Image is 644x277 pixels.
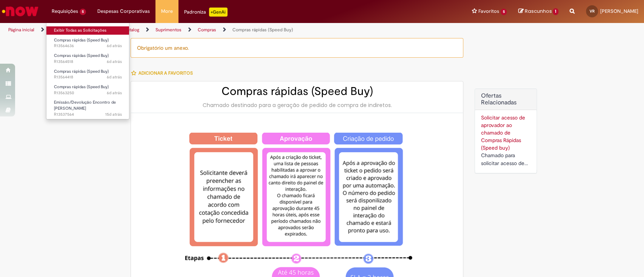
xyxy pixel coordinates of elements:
a: Aberto R13564518 : Compras rápidas (Speed Buy) [46,52,129,66]
img: ServiceNow [1,4,40,19]
span: 6d atrás [107,59,122,64]
span: 15d atrás [105,112,122,117]
a: Rascunhos [518,8,558,15]
h2: Ofertas Relacionadas [481,93,531,106]
span: R13563250 [54,90,122,96]
span: [PERSON_NAME] [600,8,638,14]
span: Emissão/Devolução Encontro de [PERSON_NAME] [54,99,116,111]
span: 1 [553,8,558,15]
a: Página inicial [8,27,34,33]
span: Compras rápidas (Speed Buy) [54,69,109,74]
span: 6d atrás [107,74,122,80]
time: 24/09/2025 17:25:14 [107,74,122,80]
span: Despesas Corporativas [97,8,150,15]
div: Ofertas Relacionadas [475,89,537,173]
p: +GenAi [209,8,227,17]
span: More [161,8,173,15]
ul: Trilhas de página [6,23,424,37]
div: Chamado para solicitar acesso de aprovador ao ticket de Speed buy [481,152,531,167]
time: 24/09/2025 17:38:53 [107,59,122,64]
span: Compras rápidas (Speed Buy) [54,37,109,43]
span: R13537564 [54,112,122,118]
time: 24/09/2025 14:23:11 [107,90,122,96]
ul: Requisições [46,23,129,119]
div: Obrigatório um anexo. [131,38,463,58]
a: Solicitar acesso de aprovador ao chamado de Compras Rápidas (Speed buy) [481,114,525,151]
time: 15/09/2025 20:00:38 [105,112,122,117]
a: Compras rápidas (Speed Buy) [232,27,293,33]
span: VR [590,9,595,14]
a: Exibir Todas as Solicitações [46,26,129,35]
span: Rascunhos [524,8,552,15]
span: 6d atrás [107,90,122,96]
a: Aberto R13563250 : Compras rápidas (Speed Buy) [46,83,129,97]
span: R13564518 [54,59,122,65]
span: R13564636 [54,43,122,49]
a: Suprimentos [155,27,181,33]
a: Aberto R13564418 : Compras rápidas (Speed Buy) [46,67,129,81]
time: 24/09/2025 18:09:30 [107,43,122,49]
a: Aberto R13537564 : Emissão/Devolução Encontro de Contas Fornecedor [46,98,129,115]
a: Aberto R13564636 : Compras rápidas (Speed Buy) [46,36,129,50]
div: Padroniza [184,8,227,17]
span: Requisições [52,8,78,15]
span: Compras rápidas (Speed Buy) [54,84,109,90]
span: 5 [501,9,507,15]
span: 6d atrás [107,43,122,49]
a: Compras [198,27,216,33]
span: Compras rápidas (Speed Buy) [54,53,109,58]
div: Chamado destinado para a geração de pedido de compra de indiretos. [138,101,455,109]
button: Adicionar a Favoritos [131,65,197,81]
span: Adicionar a Favoritos [138,70,192,76]
span: 5 [80,9,86,15]
span: R13564418 [54,74,122,80]
h2: Compras rápidas (Speed Buy) [138,85,455,98]
span: Favoritos [478,8,499,15]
